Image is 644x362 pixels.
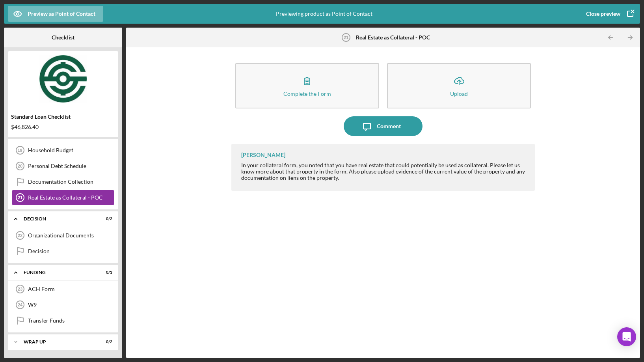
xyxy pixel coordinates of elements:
[18,164,22,168] tspan: 20
[18,233,22,238] tspan: 22
[98,340,112,344] div: 0 / 2
[344,116,423,136] button: Comment
[28,6,95,22] div: Preview as Point of Contact
[28,317,114,324] div: Transfer Funds
[24,270,93,275] div: Funding
[283,91,331,97] div: Complete the Form
[344,35,348,40] tspan: 21
[450,91,468,97] div: Upload
[617,327,636,346] div: Open Intercom Messenger
[387,63,531,108] button: Upload
[586,6,620,22] div: Close preview
[98,270,112,275] div: 0 / 3
[18,287,22,291] tspan: 23
[24,340,93,344] div: Wrap up
[11,114,115,120] div: Standard Loan Checklist
[377,116,401,136] div: Comment
[18,302,23,307] tspan: 24
[28,302,114,308] div: W9
[98,216,112,221] div: 0 / 2
[28,147,114,153] div: Household Budget
[578,6,640,22] button: Close preview
[28,163,114,169] div: Personal Debt Schedule
[28,179,114,185] div: Documentation Collection
[8,55,118,103] img: Product logo
[276,4,372,24] div: Previewing product as Point of Contact
[28,194,114,201] div: Real Estate as Collateral - POC
[235,63,379,108] button: Complete the Form
[356,34,430,41] b: Real Estate as Collateral - POC
[18,195,22,200] tspan: 21
[52,34,74,41] b: Checklist
[241,152,285,158] div: [PERSON_NAME]
[17,148,22,153] tspan: 19
[28,286,114,292] div: ACH Form
[28,232,114,239] div: Organizational Documents
[24,216,93,221] div: Decision
[241,162,527,181] div: In your collateral form, you noted that you have real estate that could potentially be used as co...
[8,6,103,22] button: Preview as Point of Contact
[11,124,115,130] div: $46,826.40
[28,248,114,254] div: Decision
